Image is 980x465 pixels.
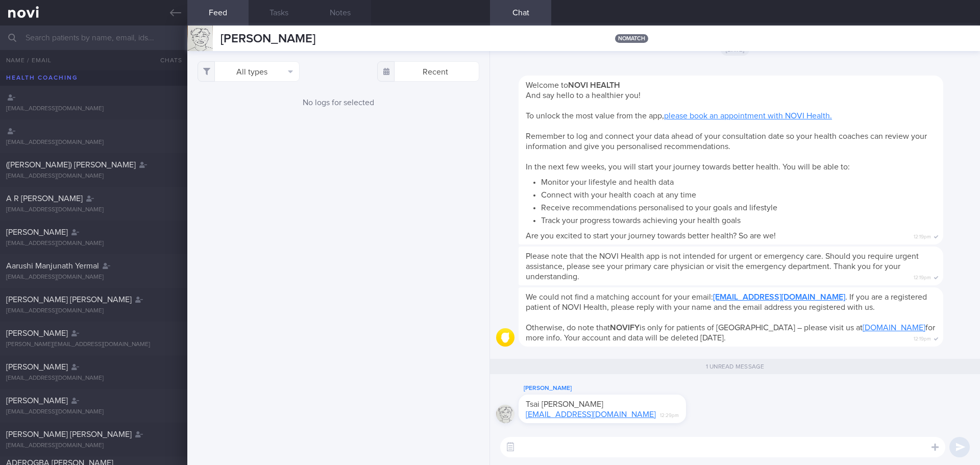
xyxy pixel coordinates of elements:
[6,296,132,304] span: [PERSON_NAME] [PERSON_NAME]
[526,400,603,408] span: Tsai [PERSON_NAME]
[6,262,99,270] span: Aarushi Manjunath Yermal
[526,81,620,89] span: Welcome to
[541,175,936,187] li: Monitor your lifestyle and health data
[6,139,181,146] div: [EMAIL_ADDRESS][DOMAIN_NAME]
[615,34,648,43] span: nomatch
[6,442,181,450] div: [EMAIL_ADDRESS][DOMAIN_NAME]
[541,187,936,200] li: Connect with your health coach at any time
[526,91,641,100] span: And say hello to a healthier you!
[6,307,181,315] div: [EMAIL_ADDRESS][DOMAIN_NAME]
[713,293,845,301] a: [EMAIL_ADDRESS][DOMAIN_NAME]
[6,240,181,248] div: [EMAIL_ADDRESS][DOMAIN_NAME]
[6,363,68,371] span: [PERSON_NAME]
[526,410,656,419] a: [EMAIL_ADDRESS][DOMAIN_NAME]
[6,274,181,281] div: [EMAIL_ADDRESS][DOMAIN_NAME]
[6,173,181,180] div: [EMAIL_ADDRESS][DOMAIN_NAME]
[541,213,936,226] li: Track your progress towards achieving your health goals
[863,324,925,332] a: [DOMAIN_NAME]
[6,105,181,113] div: [EMAIL_ADDRESS][DOMAIN_NAME]
[220,33,315,45] span: [PERSON_NAME]
[6,341,181,349] div: [PERSON_NAME][EMAIL_ADDRESS][DOMAIN_NAME]
[6,408,181,416] div: [EMAIL_ADDRESS][DOMAIN_NAME]
[914,272,931,281] span: 12:19pm
[6,329,68,337] span: [PERSON_NAME]
[6,375,181,382] div: [EMAIL_ADDRESS][DOMAIN_NAME]
[914,333,931,342] span: 12:19pm
[526,163,850,171] span: In the next few weeks, you will start your journey towards better health. You will be able to:
[610,324,640,332] strong: NOVIFY
[6,228,68,236] span: [PERSON_NAME]
[526,112,832,120] span: To unlock the most value from the app,
[526,293,927,311] span: We could not find a matching account for your email: . If you are a registered patient of NOVI He...
[519,382,717,395] div: [PERSON_NAME]
[541,200,936,213] li: Receive recommendations personalised to your goals and lifestyle
[660,409,679,419] span: 12:29pm
[568,81,620,89] strong: NOVI HEALTH
[526,324,935,342] span: Otherwise, do note that is only for patients of [GEOGRAPHIC_DATA] – please visit us at for more i...
[6,206,181,214] div: [EMAIL_ADDRESS][DOMAIN_NAME]
[6,194,83,203] span: A R [PERSON_NAME]
[526,132,927,151] span: Remember to log and connect your data ahead of your consultation date so your health coaches can ...
[6,397,68,405] span: [PERSON_NAME]
[526,252,919,281] span: Please note that the NOVI Health app is not intended for urgent or emergency care. Should you req...
[526,232,776,240] span: Are you excited to start your journey towards better health? So are we!
[6,161,136,169] span: ([PERSON_NAME]) [PERSON_NAME]
[914,231,931,240] span: 12:19pm
[6,430,132,438] span: [PERSON_NAME] [PERSON_NAME]
[198,97,479,108] div: No logs for selected
[664,112,832,120] a: please book an appointment with NOVI Health.
[146,50,187,70] button: Chats
[198,61,300,82] button: All types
